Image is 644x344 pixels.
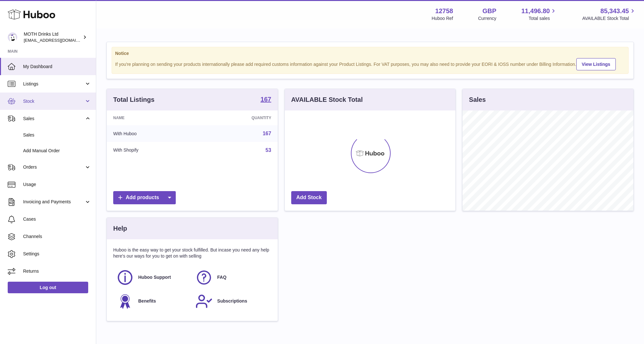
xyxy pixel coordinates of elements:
[291,191,327,204] a: Add Stock
[582,7,636,22] a: 85,343.45 AVAILABLE Stock Total
[23,181,91,188] span: Usage
[521,7,550,15] span: 11,496.80
[195,293,268,310] a: Subscriptions
[107,125,199,142] td: With Huboo
[116,269,189,286] a: Huboo Support
[217,274,226,280] span: FAQ
[23,234,91,240] span: Channels
[217,298,247,304] span: Subscriptions
[482,7,496,15] strong: GBP
[195,269,268,286] a: FAQ
[107,110,199,125] th: Name
[263,131,271,136] a: 167
[521,7,557,22] a: 11,496.80 Total sales
[107,142,199,159] td: With Shopify
[23,98,84,104] span: Stock
[291,95,363,104] h3: AVAILABLE Stock Total
[116,293,189,310] a: Benefits
[23,64,91,70] span: My Dashboard
[23,216,91,222] span: Cases
[113,247,271,259] p: Huboo is the easy way to get your stock fulfilled. But incase you need any help here's our ways f...
[199,110,277,125] th: Quantity
[260,96,271,104] a: 167
[23,132,91,138] span: Sales
[23,251,91,257] span: Settings
[115,50,625,57] strong: Notice
[24,31,81,43] div: MOTH Drinks Ltd
[113,95,155,104] h3: Total Listings
[23,116,84,122] span: Sales
[138,298,156,304] span: Benefits
[23,268,91,274] span: Returns
[582,15,636,22] span: AVAILABLE Stock Total
[478,15,496,22] div: Currency
[24,38,94,43] span: [EMAIL_ADDRESS][DOMAIN_NAME]
[138,274,171,280] span: Huboo Support
[266,147,271,153] a: 53
[115,57,625,70] div: If you're planning on sending your products internationally please add required customs informati...
[23,164,84,170] span: Orders
[469,95,486,104] h3: Sales
[8,32,17,42] img: orders@mothdrinks.com
[23,148,91,154] span: Add Manual Order
[8,282,88,293] a: Log out
[432,15,453,22] div: Huboo Ref
[23,81,84,87] span: Listings
[23,199,84,205] span: Invoicing and Payments
[600,7,629,15] span: 85,343.45
[576,58,616,70] a: View Listings
[113,191,176,204] a: Add products
[529,15,557,22] span: Total sales
[260,96,271,102] strong: 167
[113,224,127,233] h3: Help
[435,7,453,15] strong: 12758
